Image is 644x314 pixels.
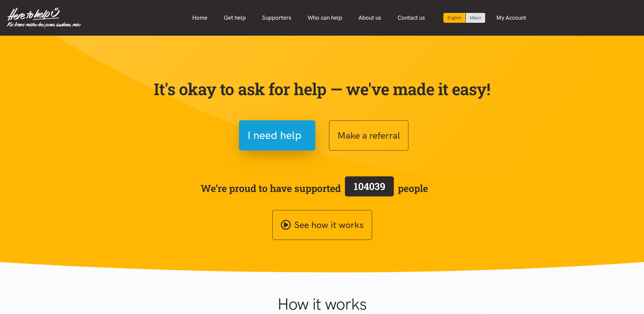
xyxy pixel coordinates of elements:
h1: How it works [211,294,433,314]
a: About us [350,11,389,25]
a: See how it works [272,210,372,240]
a: Home [184,11,216,25]
button: Make a referral [329,120,408,151]
div: Current language [443,13,466,23]
span: We’re proud to have supported people [201,175,428,202]
a: Contact us [389,11,433,25]
div: Language toggle [443,13,485,23]
img: Home [7,7,81,28]
span: 104039 [354,180,385,193]
p: It's okay to ask for help — we've made it easy! [152,79,492,99]
a: My Account [488,11,534,25]
a: Supporters [254,11,299,25]
a: Switch to Te Reo Māori [466,13,485,23]
a: Get help [216,11,254,25]
button: I need help [239,120,315,151]
a: 104039 [341,175,398,202]
a: Who can help [299,11,350,25]
span: I need help [247,127,301,144]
